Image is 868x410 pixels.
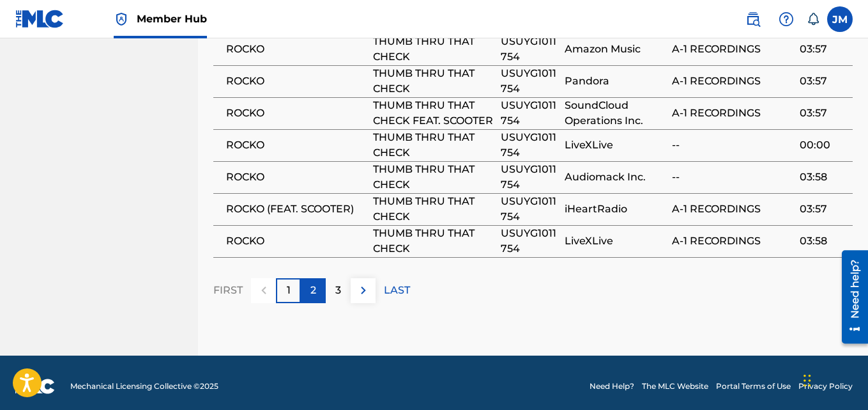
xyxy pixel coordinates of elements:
[800,138,846,153] span: 00:00
[800,42,846,57] span: 03:57
[779,12,794,27] img: help
[226,42,367,57] span: ROCKO
[137,12,207,26] span: Member Hub
[800,74,846,89] span: 03:57
[226,233,367,249] span: ROCKO
[565,233,666,249] span: LiveXLive
[565,74,666,89] span: Pandora
[335,283,341,298] p: 3
[373,34,494,65] span: THUMB THRU THAT CHECK
[114,12,129,27] img: Top Rightsholder
[373,162,494,193] span: THUMB THRU THAT CHECK
[70,381,218,392] span: Mechanical Licensing Collective © 2025
[800,170,846,185] span: 03:58
[226,201,367,217] span: ROCKO (FEAT. SCOOTER)
[565,98,666,129] span: SoundCloud Operations Inc.
[501,98,558,129] span: USUYG1011754
[590,381,634,392] a: Need Help?
[716,381,791,392] a: Portal Terms of Use
[226,106,367,121] span: ROCKO
[672,106,793,121] span: A-1 RECORDINGS
[373,130,494,161] span: THUMB THRU THAT CHECK
[501,226,558,256] span: USUYG1011754
[800,233,846,249] span: 03:58
[373,66,494,97] span: THUMB THRU THAT CHECK
[773,6,799,32] div: Help
[565,170,666,185] span: Audiomack Inc.
[213,283,243,298] p: FIRST
[832,245,868,348] iframe: Resource Center
[745,12,761,27] img: search
[803,361,811,400] div: Drag
[373,226,494,256] span: THUMB THRU THAT CHECK
[501,162,558,193] span: USUYG1011754
[565,138,666,153] span: LiveXLive
[356,283,371,298] img: right
[672,74,793,89] span: A-1 RECORDINGS
[310,283,316,298] p: 2
[15,10,65,28] img: MLC Logo
[373,98,494,129] span: THUMB THRU THAT CHECK FEAT. SCOOTER
[287,283,291,298] p: 1
[800,201,846,217] span: 03:57
[226,170,367,185] span: ROCKO
[740,6,766,32] a: Public Search
[672,42,793,57] span: A-1 RECORDINGS
[384,283,410,298] p: LAST
[807,13,819,26] div: Notifications
[672,233,793,249] span: A-1 RECORDINGS
[565,201,666,217] span: iHeartRadio
[501,130,558,161] span: USUYG1011754
[501,66,558,97] span: USUYG1011754
[373,194,494,225] span: THUMB THRU THAT CHECK
[565,42,666,57] span: Amazon Music
[226,74,367,89] span: ROCKO
[800,349,864,410] iframe: Chat Widget
[672,170,793,185] span: --
[800,106,846,121] span: 03:57
[642,381,708,392] a: The MLC Website
[501,194,558,225] span: USUYG1011754
[827,6,853,32] div: User Menu
[798,381,853,392] a: Privacy Policy
[672,201,793,217] span: A-1 RECORDINGS
[501,34,558,65] span: USUYG1011754
[672,138,793,153] span: --
[226,138,367,153] span: ROCKO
